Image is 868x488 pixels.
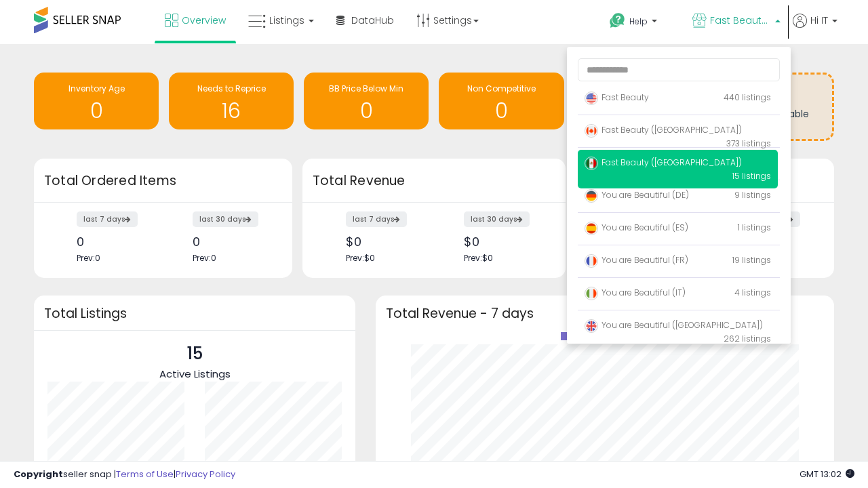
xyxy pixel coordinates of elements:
span: Needs to Reprice [197,83,266,94]
span: 373 listings [726,138,771,149]
a: Non Competitive 0 [439,73,564,129]
h3: Total Revenue - 7 days [386,308,824,319]
div: 0 [193,235,269,249]
div: $0 [346,235,424,249]
span: 15 listings [732,170,771,182]
img: mexico.png [585,157,598,170]
label: last 7 days [77,211,138,227]
strong: Copyright [14,468,63,481]
a: Inventory Age 0 [34,73,159,129]
span: Fast Beauty ([GEOGRAPHIC_DATA]) [585,157,742,168]
h1: 0 [311,100,422,122]
span: 1 listings [738,222,771,233]
div: $0 [464,235,542,249]
label: last 7 days [346,211,407,227]
h3: Total Ordered Items [44,171,282,190]
span: 19 listings [732,254,771,266]
p: 15 [159,341,231,367]
a: Needs to Reprice 16 [169,73,294,129]
span: Fast Beauty ([GEOGRAPHIC_DATA]) [585,124,742,136]
span: You are Beautiful (IT) [585,287,686,298]
a: Terms of Use [116,468,174,481]
label: last 30 days [464,211,530,227]
span: Hi IT [810,14,828,27]
a: BB Price Below Min 0 [304,73,429,129]
span: Prev: $0 [346,252,375,264]
span: 9 listings [734,189,771,201]
span: Prev: 0 [193,252,216,264]
img: canada.png [585,124,598,138]
i: Get Help [609,12,626,29]
span: 2025-08-18 13:02 GMT [800,468,854,481]
span: Prev: 0 [77,252,100,264]
span: Fast Beauty [585,91,649,103]
img: uk.png [585,319,598,333]
span: Non Competitive [467,83,536,94]
div: seller snap | | [14,468,235,481]
h3: Total Revenue [313,171,555,190]
span: 440 listings [724,91,771,103]
span: 262 listings [724,333,771,344]
span: You are Beautiful (ES) [585,222,688,233]
span: You are Beautiful ([GEOGRAPHIC_DATA]) [585,319,763,331]
span: Overview [182,14,226,27]
a: Help [599,2,680,44]
h1: 16 [176,100,287,122]
span: Prev: $0 [464,252,493,264]
img: spain.png [585,222,598,235]
span: You are Beautiful (DE) [585,189,689,201]
h1: 0 [41,100,152,122]
div: 0 [77,235,153,249]
a: Hi IT [793,14,837,44]
span: Listings [269,14,304,27]
img: france.png [585,254,598,268]
img: italy.png [585,287,598,300]
span: BB Price Below Min [329,83,403,94]
span: 4 listings [734,287,771,298]
span: You are Beautiful (FR) [585,254,688,266]
img: germany.png [585,189,598,203]
span: Active Listings [159,367,231,381]
span: Help [629,16,648,27]
span: Fast Beauty ([GEOGRAPHIC_DATA]) [710,14,771,27]
span: DataHub [351,14,394,27]
label: last 30 days [193,211,258,227]
h3: Total Listings [44,308,345,319]
h1: 0 [446,100,557,122]
span: Inventory Age [68,83,125,94]
a: Privacy Policy [176,468,235,481]
img: usa.png [585,91,598,105]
